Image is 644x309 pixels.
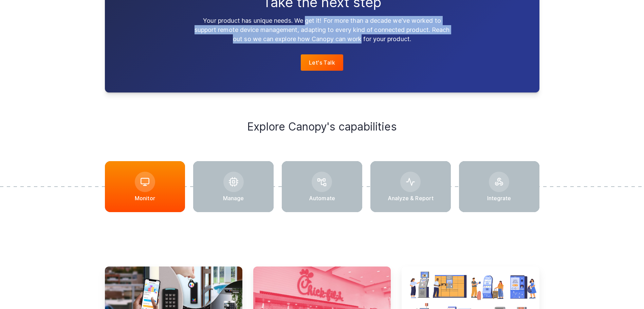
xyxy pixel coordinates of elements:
p: Automate [309,195,335,202]
h2: Explore Canopy's capabilities [105,120,539,134]
p: Monitor [135,195,155,202]
p: Analyze & Report [388,195,434,202]
p: Integrate [487,195,511,202]
a: Manage [193,161,274,212]
a: Automate [282,161,362,212]
p: Manage [223,195,244,202]
a: Let's Talk [301,54,344,71]
a: Monitor [105,161,185,212]
p: Your product has unique needs. We get it! For more than a decade we've worked to support remote d... [192,16,453,44]
a: Analyze & Report [370,161,451,212]
a: Integrate [459,161,539,212]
